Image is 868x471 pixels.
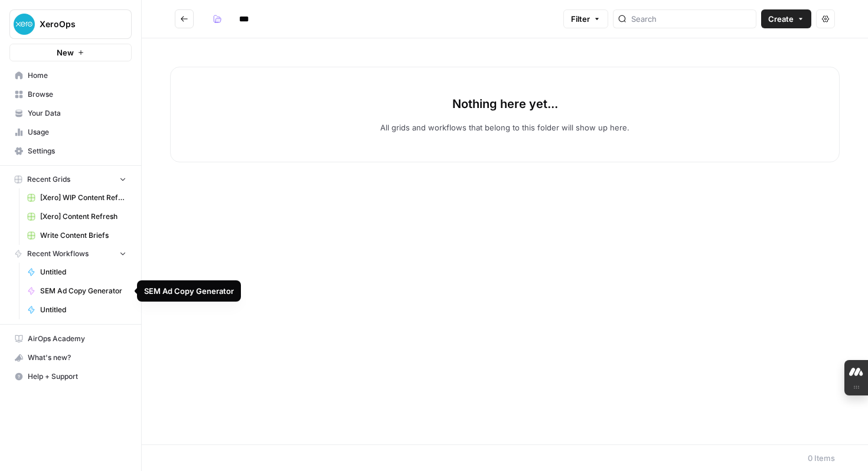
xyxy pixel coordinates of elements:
span: Usage [28,127,126,138]
span: SEM Ad Copy Generator [40,286,126,296]
span: Write Content Briefs [40,230,126,241]
a: Settings [9,142,132,161]
a: Untitled [22,263,132,282]
button: Create [761,9,811,28]
span: [Xero] Content Refresh [40,211,126,222]
span: XeroOps [40,18,111,30]
button: Recent Grids [9,171,132,188]
span: Recent Workflows [27,248,89,259]
p: Nothing here yet... [452,96,558,112]
span: Home [28,70,126,81]
span: AirOps Academy [28,333,126,344]
span: Create [768,13,794,25]
a: Write Content Briefs [22,226,132,245]
span: Help + Support [28,371,126,382]
div: 0 Items [808,452,835,464]
span: Settings [28,146,126,156]
a: SEM Ad Copy Generator [22,282,132,300]
a: Untitled [22,300,132,319]
div: What's new? [10,349,131,367]
span: Browse [28,89,126,100]
span: Your Data [28,108,126,119]
a: Home [9,66,132,85]
span: [Xero] WIP Content Refresh [40,192,126,203]
p: All grids and workflows that belong to this folder will show up here. [380,122,629,133]
span: Untitled [40,267,126,277]
span: Untitled [40,305,126,315]
div: SEM Ad Copy Generator [144,285,234,297]
a: Browse [9,85,132,104]
span: Recent Grids [27,174,70,185]
img: XeroOps Logo [14,14,35,35]
a: [Xero] Content Refresh [22,207,132,226]
button: Workspace: XeroOps [9,9,132,39]
button: Recent Workflows [9,245,132,263]
input: Search [631,13,751,25]
button: New [9,44,132,61]
button: Filter [563,9,608,28]
button: Go back [175,9,194,28]
a: AirOps Academy [9,329,132,348]
button: Help + Support [9,367,132,386]
button: What's new? [9,348,132,367]
a: [Xero] WIP Content Refresh [22,188,132,207]
a: Usage [9,123,132,142]
a: Your Data [9,104,132,123]
span: Filter [571,13,590,25]
span: New [57,47,74,58]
